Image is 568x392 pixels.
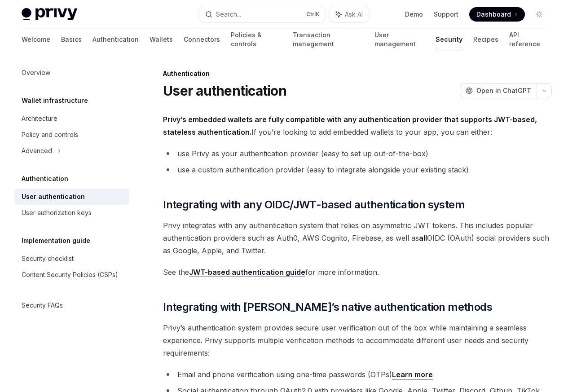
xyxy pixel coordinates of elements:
[163,69,552,78] div: Authentication
[22,207,92,218] div: User authorization keys
[231,29,282,50] a: Policies & controls
[476,86,531,95] span: Open in ChatGPT
[216,9,241,20] div: Search...
[469,7,525,22] a: Dashboard
[14,65,129,81] a: Overview
[189,268,305,277] a: JWT-based authentication guide
[374,29,425,50] a: User management
[22,235,90,246] h5: Implementation guide
[163,198,465,212] span: Integrating with any OIDC/JWT-based authentication system
[306,11,320,18] span: Ctrl K
[22,129,78,140] div: Policy and controls
[22,300,63,311] div: Security FAQs
[434,10,458,19] a: Support
[473,29,498,50] a: Recipes
[61,29,82,50] a: Basics
[163,113,552,138] span: If you’re looking to add embedded wallets to your app, you can either:
[22,173,68,184] h5: Authentication
[14,189,129,205] a: User authentication
[163,368,552,381] li: Email and phone verification using one-time passwords (OTPs)
[22,269,118,280] div: Content Security Policies (CSPs)
[163,300,492,314] span: Integrating with [PERSON_NAME]’s native authentication methods
[163,147,552,160] li: use Privy as your authentication provider (easy to set up out-of-the-box)
[460,83,537,98] button: Open in ChatGPT
[345,10,363,19] span: Ask AI
[163,266,552,278] span: See the for more information.
[22,145,52,156] div: Advanced
[509,29,546,50] a: API reference
[293,29,364,50] a: Transaction management
[405,10,423,19] a: Demo
[22,191,85,202] div: User authentication
[163,115,537,137] strong: Privy’s embedded wallets are fully compatible with any authentication provider that supports JWT-...
[184,29,220,50] a: Connectors
[436,29,462,50] a: Security
[14,267,129,283] a: Content Security Policies (CSPs)
[476,10,511,19] span: Dashboard
[22,253,74,264] div: Security checklist
[392,370,433,379] a: Learn more
[163,83,286,99] h1: User authentication
[22,8,77,21] img: light logo
[532,7,546,22] button: Toggle dark mode
[163,322,552,359] span: Privy’s authentication system provides secure user verification out of the box while maintaining ...
[419,233,427,242] strong: all
[22,95,88,106] h5: Wallet infrastructure
[14,205,129,221] a: User authorization keys
[163,219,552,257] span: Privy integrates with any authentication system that relies on asymmetric JWT tokens. This includ...
[22,29,50,50] a: Welcome
[14,127,129,143] a: Policy and controls
[22,67,50,78] div: Overview
[199,6,325,22] button: Search...CtrlK
[14,110,129,127] a: Architecture
[14,297,129,313] a: Security FAQs
[92,29,139,50] a: Authentication
[330,6,369,22] button: Ask AI
[14,251,129,267] a: Security checklist
[163,163,552,176] li: use a custom authentication provider (easy to integrate alongside your existing stack)
[150,29,173,50] a: Wallets
[22,113,57,124] div: Architecture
